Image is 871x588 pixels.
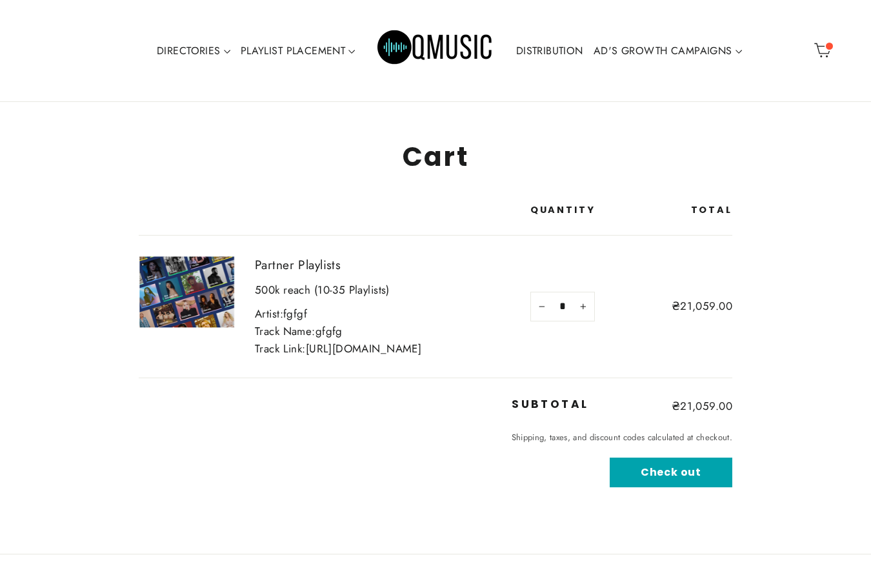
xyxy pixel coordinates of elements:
a: AD'S GROWTH CAMPAIGNS [588,36,747,66]
div: Total [601,205,732,216]
button: Check out [610,458,732,488]
div: Artist:fgfgf Track Name:gfgfg Track Link:[URL][DOMAIN_NAME] [255,255,530,358]
img: Q Music Promotions [377,21,494,79]
div: Quantity [530,205,595,216]
p: 500k reach (10-35 Playlists) [255,281,530,299]
a: DISTRIBUTION [511,36,588,66]
a: PLAYLIST PLACEMENT [235,36,361,66]
p: Subtotal [445,398,589,411]
button: Increase item quantity by one [577,292,595,321]
button: Reduce item quantity by one [530,292,548,321]
a: DIRECTORIES [152,36,235,66]
span: ₴21,059.00 [672,298,732,314]
p: Shipping, taxes, and discount codes calculated at checkout. [445,431,732,445]
img: Partner Playlists - 500k reach (10-35 Playlists) [139,255,235,328]
div: Primary [111,13,760,88]
h1: Cart [139,141,732,172]
a: Partner Playlists [255,255,530,275]
span: ₴21,059.00 [672,398,732,414]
